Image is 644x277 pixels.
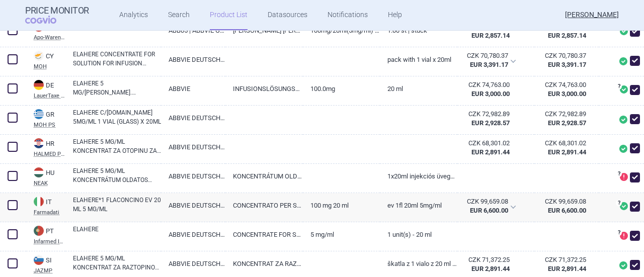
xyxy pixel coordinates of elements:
a: ELAHERE*1 FLACONCINO EV 20 ML 5 MG/ML [73,196,161,214]
img: Hungary [34,167,44,177]
a: KONCENTRAT ZA RAZTOPINO ZA INFUNDIRANJE [225,251,303,276]
abbr: MOH PS [34,122,65,128]
div: CZK 70,780.37 [464,51,509,60]
a: CZK 68,301.02EUR 2,891.44 [534,135,599,161]
a: ABBVIE DEUTSCHLAND GMBH & CO. KG [161,251,225,276]
a: ABBVIE DEUTSCHLAND GMBH & CO. KG [161,164,225,189]
a: CYCYMOH [26,50,65,69]
a: CONCENTRATO PER SOLUZIONE PER INFUSIONE [225,193,303,218]
abbr: SP-CAU-010 Německo [465,80,510,99]
div: CZK 68,301.02 [465,139,510,148]
a: 1 unit(s) - 20 ml [380,222,457,247]
strong: EUR 2,928.57 [471,119,510,127]
a: PACK WITH 1 VIAL X 20ML [380,47,457,72]
div: PT [34,226,65,237]
a: DEDELauerTaxe [MEDICAL_DATA] [26,79,65,99]
img: Greece [34,109,44,119]
abbr: LauerTaxe [MEDICAL_DATA] [34,93,65,99]
abbr: MOH [34,64,65,69]
div: CY [34,51,65,62]
span: ? [616,230,622,236]
abbr: HALMED PCL SUMMARY [34,151,65,157]
img: Croatia [34,138,44,148]
a: [PERSON_NAME] [PERSON_NAME].E.INF-LSG [225,18,303,43]
strong: EUR 2,928.57 [548,119,586,127]
div: HR [34,138,65,149]
a: CZK 99,659.08EUR 6,600.00 [534,193,599,219]
a: 100.0mg [303,76,380,101]
div: HU [34,167,65,178]
a: 1x20ml injekciós üvegben [380,164,457,189]
a: ELAHERE CONCENTRATE FOR SOLUTION FOR INFUSION 5MG/ML [73,50,161,68]
a: CZK 74,763.00EUR 3,000.00 [534,76,599,103]
a: GRGRMOH PS [26,108,65,128]
div: CZK 72,982.89 [542,110,586,119]
a: ELAHERE [73,225,161,243]
a: ELAHERE 5 MG/ML KONCENTRAT ZA OTOPINU ZA INFUZIJU, 1 BOČICA SA 20 ML KONCENTRATA, U KUTIJI [73,137,161,155]
a: ABB05 | ABBVIE GMBH [161,18,225,43]
a: CZK 70,780.37EUR 3,391.17 [534,47,599,73]
strong: EUR 2,891.44 [548,148,586,156]
div: CZK 74,763.00 [542,80,586,89]
div: CZK 72,982.89 [465,110,510,119]
div: CZK 74,763.00 [465,80,510,89]
abbr: SP-CAU-010 Kypr [464,51,509,69]
a: 20 ml [380,76,457,101]
a: PTPTInfarmed Infomed [26,225,65,244]
a: ABBVIE [161,76,225,101]
abbr: SP-CAU-010 Rakousko [465,22,510,40]
span: COGVIO [25,16,70,24]
a: HUHUNEAK [26,166,65,186]
span: ? [616,171,622,177]
abbr: SP-CAU-010 Chorvatsko [465,139,510,157]
a: škatla z 1 vialo z 20 ml koncentrata [380,251,457,276]
a: HRHRHALMED PCL SUMMARY [26,137,65,157]
abbr: SP-CAU-010 Itálie hrazené LP [464,197,509,215]
a: ELAHERE 5 MG/ML KONCENTRAT ZA RAZTOPINO ZA INFUNDIRANJE [73,254,161,272]
div: CZK 68,301.02 [542,139,586,148]
a: ITITFarmadati [26,196,65,215]
a: CZK 72,982.89EUR 2,928.57 [534,106,599,132]
strong: EUR 3,000.00 [471,90,510,98]
abbr: Apo-Warenv.III [34,35,65,40]
div: CZK 99,659.08EUR 6,600.00 [457,193,523,222]
a: 100 MG 20 ML [303,193,380,218]
strong: EUR 2,857.14 [548,32,586,39]
img: Slovenia [34,255,44,265]
a: EV 1FL 20ML 5MG/ML [380,193,457,218]
a: ELAHERE 5 MG/[PERSON_NAME].[PERSON_NAME].E.INFUSIONSLSG.100 MG [73,79,161,97]
a: KONCENTRÁTUM OLDATOS INFÚZIÓHOZ [225,164,303,189]
abbr: SP-CAU-010 Řecko [465,110,510,128]
div: GR [34,109,65,120]
a: ELAHERE C/[DOMAIN_NAME] 5MG/ML 1 VIAL (GLASS) X 20ML [73,108,161,126]
a: ABBVIE DEUTSCHLAND GMBH & CO. KG [161,135,225,159]
a: 5 mg/ml [303,222,380,247]
abbr: Infarmed Infomed [34,239,65,244]
span: ? [616,83,622,89]
strong: EUR 2,891.44 [471,148,510,156]
img: Germany [34,80,44,90]
div: DE [34,80,65,91]
div: CZK 99,659.08 [542,197,586,206]
div: IT [34,197,65,208]
abbr: JAZMP [34,268,65,273]
a: ABBVIE DEUTSCHLAND GMBH & CO. KG [161,222,225,247]
a: ABBVIE DEUTSCHLAND GMBH & CO KG, [GEOGRAPHIC_DATA], [GEOGRAPHIC_DATA] [161,106,225,130]
img: Italy [34,197,44,207]
div: CZK 99,659.08 [464,197,509,206]
a: 1.00 ST | Stück [380,18,457,43]
strong: EUR 6,600.00 [548,207,586,214]
a: ABBVIE DEUTSCHLAND GMBH & CO. KG [161,47,225,72]
strong: EUR 2,857.14 [471,32,510,39]
strong: EUR 6,600.00 [470,207,508,214]
a: CONCENTRATE FOR SOLUTION FOR INFUSION [225,222,303,247]
abbr: Farmadati [34,210,65,215]
div: CZK 71,372.25 [542,255,586,264]
div: CZK 70,780.37 [542,51,586,60]
strong: EUR 3,000.00 [548,90,586,98]
a: CZK 71,202.79EUR 2,857.14 [534,18,599,44]
span: ? [616,200,622,206]
div: SI [34,255,65,266]
div: CZK 70,780.37EUR 3,391.17 [457,47,523,76]
abbr: NEAK [34,180,65,186]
